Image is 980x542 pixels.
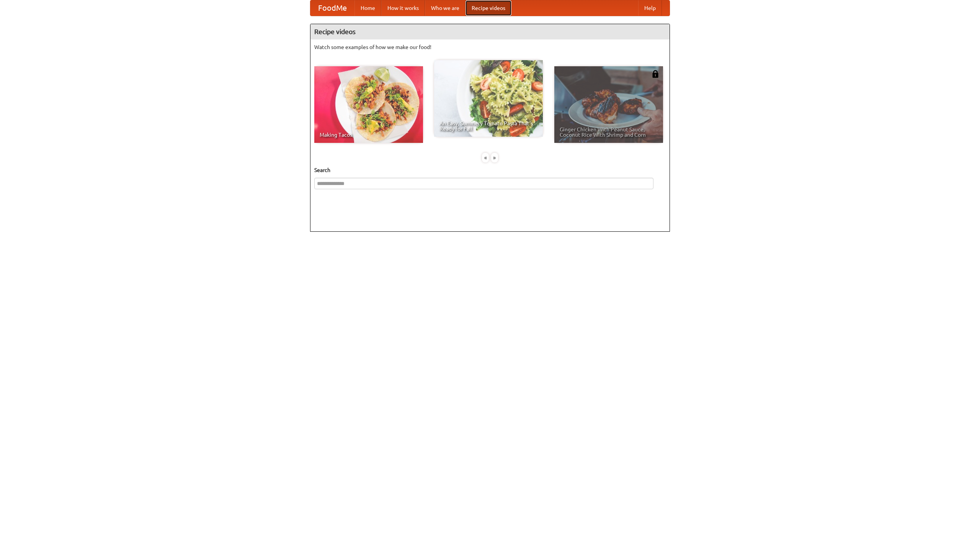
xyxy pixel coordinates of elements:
a: Home [354,0,381,16]
span: An Easy, Summery Tomato Pasta That's Ready for Fall [439,121,537,131]
a: How it works [381,0,425,16]
a: Who we are [425,0,465,16]
h4: Recipe videos [310,24,670,39]
a: Recipe videos [465,0,511,16]
p: Watch some examples of how we make our food! [314,43,666,51]
div: » [491,153,498,162]
span: Making Tacos [320,132,418,138]
a: Making Tacos [314,66,423,143]
h5: Search [314,166,666,174]
a: An Easy, Summery Tomato Pasta That's Ready for Fall [434,60,543,137]
a: FoodMe [310,0,354,16]
img: 483408.png [652,70,659,78]
div: « [482,153,489,162]
a: Help [638,0,662,16]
